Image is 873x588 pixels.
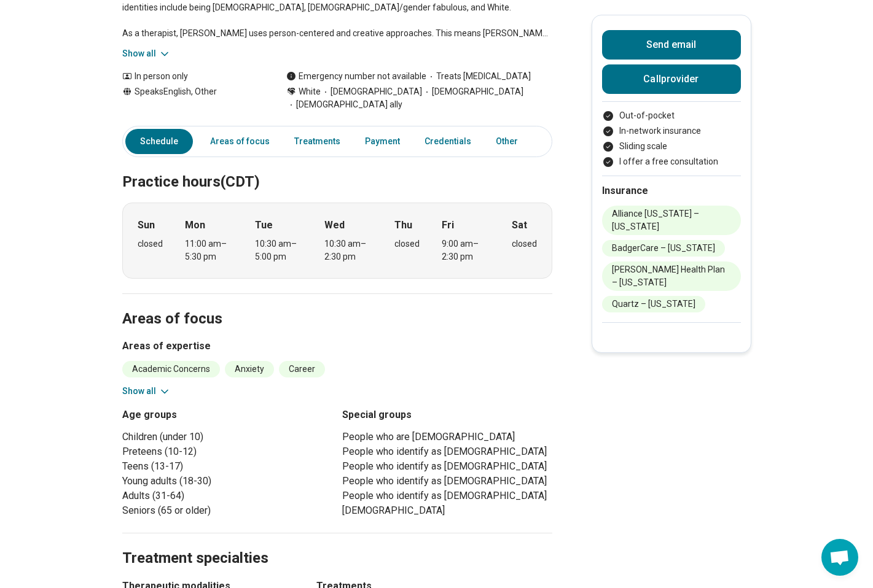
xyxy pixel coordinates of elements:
[286,98,402,111] span: [DEMOGRAPHIC_DATA] ally
[185,238,232,263] div: 11:00 am – 5:30 pm
[122,408,332,422] h3: Age groups
[488,129,533,154] a: Other
[122,70,262,83] div: In person only
[122,203,552,279] div: When does the program meet?
[287,129,348,154] a: Treatments
[122,47,171,60] button: Show all
[122,459,332,474] li: Teens (13-17)
[225,361,274,377] li: Anxiety
[394,218,412,233] strong: Thu
[602,261,741,291] li: [PERSON_NAME] Health Plan – [US_STATE]
[342,444,552,459] li: People who identify as [DEMOGRAPHIC_DATA]
[602,296,705,312] li: Quartz – [US_STATE]
[342,430,552,444] li: People who are [DEMOGRAPHIC_DATA]
[602,109,741,122] li: Out-of-pocket
[602,109,741,168] ul: Payment options
[122,489,332,503] li: Adults (31-64)
[422,85,523,98] span: [DEMOGRAPHIC_DATA]
[185,218,205,233] strong: Mon
[122,279,552,330] h2: Areas of focus
[602,155,741,168] li: I offer a free consultation
[342,474,552,489] li: People who identify as [DEMOGRAPHIC_DATA]
[122,361,220,377] li: Academic Concerns
[821,539,858,576] div: Open chat
[602,184,741,198] h2: Insurance
[122,474,332,489] li: Young adults (18-30)
[279,361,325,377] li: Career
[122,385,171,398] button: Show all
[321,85,422,98] span: [DEMOGRAPHIC_DATA]
[324,218,345,233] strong: Wed
[122,430,332,444] li: Children (under 10)
[512,218,527,233] strong: Sat
[122,339,552,354] h3: Areas of expertise
[286,70,426,83] div: Emergency number not available
[122,85,262,111] div: Speaks English, Other
[122,519,552,569] h2: Treatment specialties
[426,70,531,83] span: Treats [MEDICAL_DATA]
[342,503,552,518] li: [DEMOGRAPHIC_DATA]
[255,218,273,233] strong: Tue
[358,129,407,154] a: Payment
[125,129,193,154] a: Schedule
[122,142,552,193] h2: Practice hours (CDT)
[512,238,537,250] div: closed
[342,489,552,503] li: People who identify as [DEMOGRAPHIC_DATA]
[442,238,489,263] div: 9:00 am – 2:30 pm
[122,503,332,518] li: Seniors (65 or older)
[417,129,479,154] a: Credentials
[602,30,741,60] button: Send email
[602,240,725,257] li: BadgerCare – [US_STATE]
[138,238,163,250] div: closed
[394,238,420,250] div: closed
[342,459,552,474] li: People who identify as [DEMOGRAPHIC_DATA]
[602,140,741,153] li: Sliding scale
[255,238,302,263] div: 10:30 am – 5:00 pm
[299,85,321,98] span: White
[602,206,741,235] li: Alliance [US_STATE] – [US_STATE]
[122,444,332,459] li: Preteens (10-12)
[324,238,372,263] div: 10:30 am – 2:30 pm
[442,218,454,233] strong: Fri
[602,125,741,137] li: In-network insurance
[342,408,552,422] h3: Special groups
[203,129,277,154] a: Areas of focus
[138,218,155,233] strong: Sun
[602,64,741,94] button: Callprovider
